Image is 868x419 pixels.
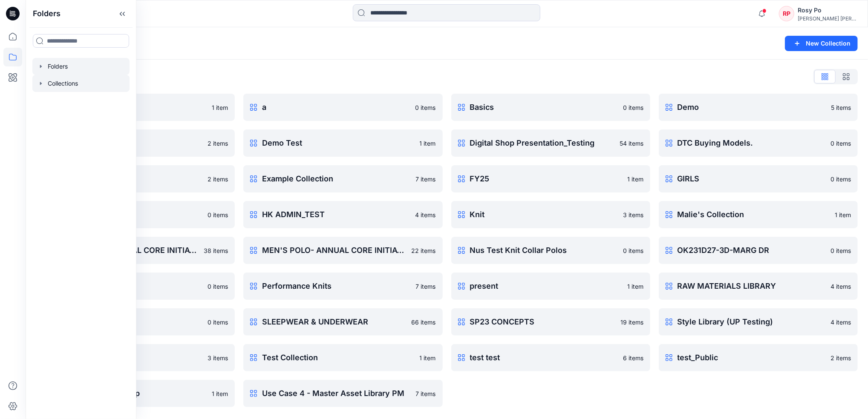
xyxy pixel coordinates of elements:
a: FY251 item [451,165,650,192]
a: Demo Test1 item [243,129,442,157]
p: 0 items [623,246,643,255]
p: 6 items [623,353,643,362]
p: Basics [470,101,618,113]
p: 1 item [627,175,643,184]
p: 4 items [831,282,851,291]
p: OK231D27-3D-MARG DR [678,244,825,256]
p: SP23 CONCEPTS [470,316,615,328]
a: OK231D27-3D-MARG DR0 items [659,237,858,264]
p: test_Public [678,352,825,364]
p: 5 items [831,103,851,112]
a: Basics0 items [451,94,650,121]
p: HK ADMIN_TEST [262,209,410,221]
div: RP [779,6,794,21]
p: 0 items [208,282,228,291]
a: Knit3 items [451,201,650,228]
p: test test [470,352,618,364]
p: 7 items [416,282,436,291]
a: Test Collection1 item [243,344,442,371]
p: 1 item [212,389,228,398]
a: DTC Buying Models.0 items [659,129,858,157]
p: 0 items [831,246,851,255]
p: 19 items [620,318,643,327]
p: 7 items [416,389,436,398]
a: Demo5 items [659,94,858,121]
a: Digital Shop Presentation_Testing54 items [451,129,650,157]
div: Rosy Po [798,5,857,15]
p: 2 items [831,353,851,362]
a: GIRLS0 items [659,165,858,192]
p: 3 items [208,353,228,362]
button: New Collection [785,36,858,51]
a: Nus Test Knit Collar Polos0 items [451,237,650,264]
p: 1 item [627,282,643,291]
a: a0 items [243,94,442,121]
a: SLEEPWEAR & UNDERWEAR66 items [243,308,442,336]
p: 4 items [831,318,851,327]
p: Use Case 4 - Master Asset Library PM [262,387,410,399]
a: present1 item [451,273,650,300]
p: RAW MATERIALS LIBRARY [678,280,825,292]
p: Test Collection [262,352,414,364]
p: DTC Buying Models. [678,137,825,149]
p: 7 items [416,175,436,184]
p: 54 items [620,139,643,148]
p: 3 items [623,210,643,219]
p: 0 items [831,175,851,184]
p: 1 item [420,353,436,362]
a: test test6 items [451,344,650,371]
p: 38 items [204,246,228,255]
p: Demo [678,101,826,113]
p: 0 items [208,318,228,327]
p: 0 items [415,103,436,112]
p: 2 items [208,139,228,148]
p: GIRLS [678,173,825,185]
a: MEN'S POLO- ANNUAL CORE INITIATVE- NAVY/ SILVER22 items [243,237,442,264]
p: present [470,280,622,292]
p: a [262,101,410,113]
p: 1 item [835,210,851,219]
p: 0 items [623,103,643,112]
a: SP23 CONCEPTS19 items [451,308,650,336]
a: Malie's Collection1 item [659,201,858,228]
p: 4 items [415,210,436,219]
p: Style Library (UP Testing) [678,316,825,328]
a: test_Public2 items [659,344,858,371]
p: 1 item [420,139,436,148]
div: [PERSON_NAME] [PERSON_NAME] [798,15,857,22]
p: 0 items [831,139,851,148]
p: Knit [470,209,618,221]
a: Style Library (UP Testing)4 items [659,308,858,336]
p: FY25 [470,173,622,185]
p: MEN'S POLO- ANNUAL CORE INITIATVE- NAVY/ SILVER [262,244,406,256]
p: Demo Test [262,137,414,149]
p: Malie's Collection [678,209,830,221]
a: Performance Knits7 items [243,273,442,300]
a: Use Case 4 - Master Asset Library PM7 items [243,380,442,407]
a: HK ADMIN_TEST4 items [243,201,442,228]
p: SLEEPWEAR & UNDERWEAR [262,316,406,328]
p: Example Collection [262,173,410,185]
p: 2 items [208,175,228,184]
a: Example Collection7 items [243,165,442,192]
p: Nus Test Knit Collar Polos [470,244,618,256]
p: 0 items [208,210,228,219]
a: RAW MATERIALS LIBRARY4 items [659,273,858,300]
p: Performance Knits [262,280,410,292]
p: 22 items [412,246,436,255]
p: 66 items [412,318,436,327]
p: 1 item [212,103,228,112]
p: Digital Shop Presentation_Testing [470,137,614,149]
